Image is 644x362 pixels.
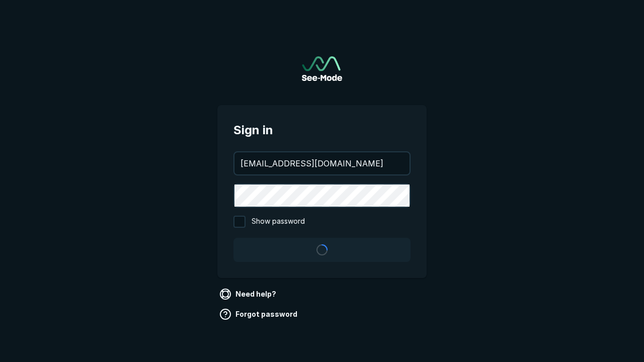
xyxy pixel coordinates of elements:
a: Need help? [217,286,280,302]
a: Go to sign in [302,56,342,81]
span: Show password [252,216,305,228]
span: Sign in [233,121,411,139]
input: your@email.com [234,152,410,174]
img: See-Mode Logo [302,56,342,81]
a: Forgot password [217,306,301,322]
